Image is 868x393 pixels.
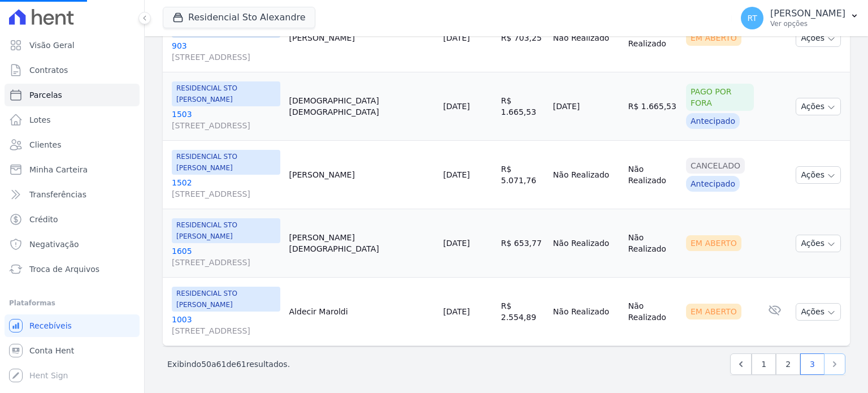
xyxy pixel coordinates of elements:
a: 1503[STREET_ADDRESS] [172,109,280,131]
span: Crédito [29,214,58,225]
a: Parcelas [5,84,140,106]
td: Não Realizado [549,278,624,346]
a: [DATE] [443,170,470,179]
a: 2 [776,353,800,375]
a: Minha Carteira [5,158,140,181]
button: Residencial Sto Alexandre [163,7,315,28]
td: R$ 2.554,89 [497,278,549,346]
button: Ações [796,303,841,321]
td: Não Realizado [623,4,682,72]
span: [STREET_ADDRESS] [172,188,280,200]
td: R$ 653,77 [497,209,549,278]
a: [DATE] [443,33,470,42]
span: Troca de Arquivos [29,264,99,275]
div: Em Aberto [686,304,741,319]
span: Parcelas [29,89,62,101]
a: [DATE] [443,239,470,248]
a: Previous [730,353,752,375]
td: R$ 703,25 [497,4,549,72]
a: [DATE] [443,102,470,111]
a: [DATE] [443,307,470,316]
span: Recebíveis [29,320,72,331]
p: [PERSON_NAME] [770,8,845,19]
span: RESIDENCIAL STO [PERSON_NAME] [172,150,280,175]
span: [STREET_ADDRESS] [172,51,280,63]
td: R$ 5.071,76 [497,141,549,209]
p: Ver opções [770,19,845,28]
span: RESIDENCIAL STO [PERSON_NAME] [172,81,280,106]
td: [PERSON_NAME] [285,4,439,72]
a: Clientes [5,133,140,156]
a: Conta Hent [5,339,140,362]
a: Recebíveis [5,314,140,337]
a: 903[STREET_ADDRESS] [172,40,280,63]
a: Next [824,353,845,375]
td: Não Realizado [549,141,624,209]
span: 61 [236,360,246,369]
button: RT [PERSON_NAME] Ver opções [732,2,868,34]
td: [DATE] [549,72,624,141]
a: Contratos [5,59,140,81]
span: Visão Geral [29,40,75,51]
div: Pago por fora [686,84,754,111]
span: [STREET_ADDRESS] [172,120,280,131]
td: Não Realizado [623,141,682,209]
td: Não Realizado [549,209,624,278]
span: Transferências [29,189,86,200]
div: Plataformas [9,296,135,310]
td: [PERSON_NAME] [285,141,439,209]
td: Não Realizado [623,278,682,346]
button: Ações [796,166,841,184]
div: Em Aberto [686,235,741,251]
div: Cancelado [686,158,745,174]
a: 1 [752,353,776,375]
span: Clientes [29,139,61,150]
span: 61 [216,360,227,369]
td: [PERSON_NAME][DEMOGRAPHIC_DATA] [285,209,439,278]
a: Visão Geral [5,34,140,57]
div: Antecipado [686,113,740,129]
span: [STREET_ADDRESS] [172,257,280,268]
div: Em Aberto [686,30,741,46]
td: R$ 1.665,53 [623,72,682,141]
button: Ações [796,98,841,115]
td: R$ 1.665,53 [497,72,549,141]
span: RT [747,14,757,22]
span: Negativação [29,239,79,250]
span: [STREET_ADDRESS] [172,325,280,336]
a: Lotes [5,109,140,131]
a: 1502[STREET_ADDRESS] [172,177,280,200]
span: RESIDENCIAL STO [PERSON_NAME] [172,218,280,243]
button: Ações [796,29,841,47]
span: Lotes [29,114,51,126]
td: Não Realizado [623,209,682,278]
a: Transferências [5,183,140,206]
a: Crédito [5,208,140,231]
span: 50 [201,360,211,369]
a: 3 [800,353,824,375]
span: Contratos [29,64,68,76]
td: [DEMOGRAPHIC_DATA] [DEMOGRAPHIC_DATA] [285,72,439,141]
a: 1605[STREET_ADDRESS] [172,245,280,268]
td: Não Realizado [549,4,624,72]
span: RESIDENCIAL STO [PERSON_NAME] [172,287,280,312]
span: Conta Hent [29,345,74,356]
td: Aldecir Maroldi [285,278,439,346]
button: Ações [796,235,841,252]
div: Antecipado [686,176,740,192]
a: Negativação [5,233,140,256]
span: Minha Carteira [29,164,88,175]
a: 1003[STREET_ADDRESS] [172,314,280,336]
a: Troca de Arquivos [5,258,140,280]
p: Exibindo a de resultados. [167,359,290,370]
